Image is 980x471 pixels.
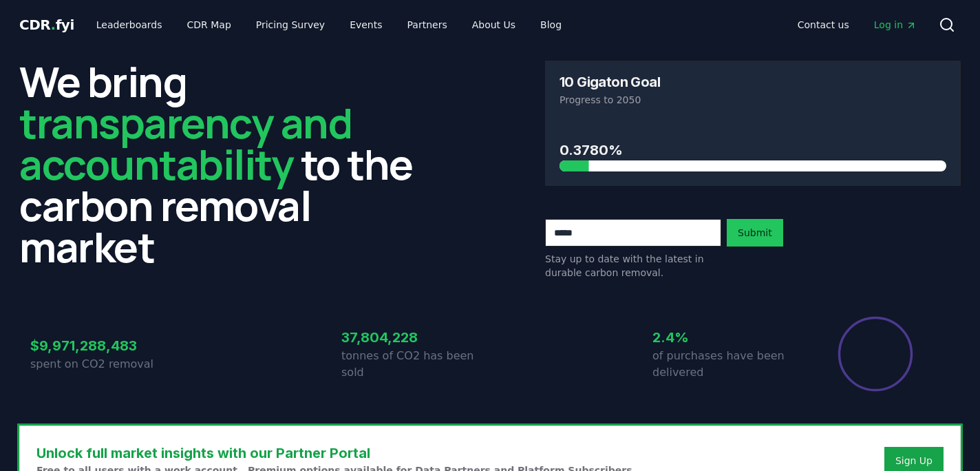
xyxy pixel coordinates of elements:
span: Log in [874,18,917,32]
a: About Us [461,12,526,37]
span: CDR fyi [19,17,74,33]
a: Leaderboards [85,12,173,37]
p: Progress to 2050 [560,93,946,107]
p: tonnes of CO2 has been sold [341,348,490,381]
a: Pricing Survey [245,12,336,37]
h3: Unlock full market insights with our Partner Portal [36,443,636,463]
h2: We bring to the carbon removal market [19,61,435,267]
a: Log in [863,12,928,37]
nav: Main [787,12,928,37]
p: of purchases have been delivered [652,348,801,381]
span: . [51,17,56,33]
a: Contact us [787,12,860,37]
a: Partners [396,12,458,37]
a: CDR Map [176,12,242,37]
a: Sign Up [895,454,933,468]
a: Events [339,12,393,37]
h3: 2.4% [652,327,801,348]
a: CDR.fyi [19,15,74,34]
p: Stay up to date with the latest in durable carbon removal. [545,252,721,280]
h3: $9,971,288,483 [30,335,179,356]
button: Submit [727,219,783,247]
p: spent on CO2 removal [30,356,179,373]
nav: Main [85,12,573,37]
span: transparency and accountability [19,94,352,192]
h3: 37,804,228 [341,327,490,348]
a: Blog [529,12,573,37]
div: Percentage of sales delivered [837,315,914,392]
h3: 10 Gigaton Goal [560,75,660,89]
h3: 0.3780% [560,140,946,160]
